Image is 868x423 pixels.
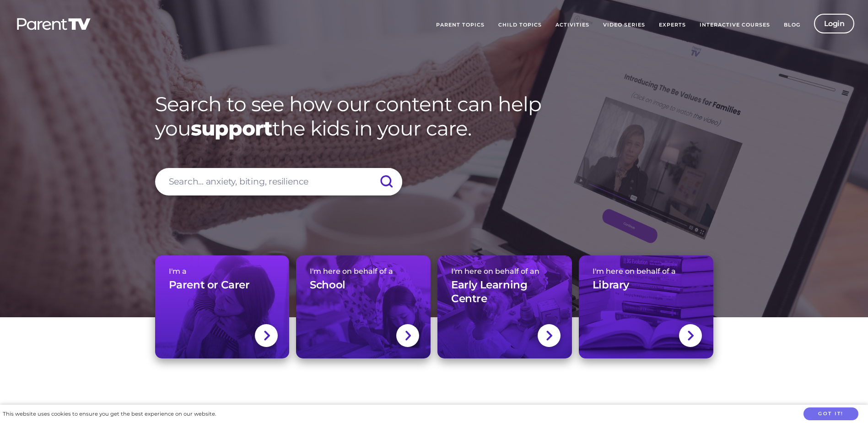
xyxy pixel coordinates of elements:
a: Experts [652,14,693,37]
a: Parent Topics [429,14,491,37]
a: Login [814,14,855,33]
input: Submit [370,168,402,195]
img: svg+xml;base64,PHN2ZyBlbmFibGUtYmFja2dyb3VuZD0ibmV3IDAgMCAxNC44IDI1LjciIHZpZXdCb3g9IjAgMCAxNC44ID... [545,330,552,342]
a: Child Topics [491,14,549,37]
span: I'm here on behalf of a [310,267,417,276]
span: I'm here on behalf of a [593,267,700,276]
a: I'm here on behalf of aSchool [296,255,431,358]
img: svg+xml;base64,PHN2ZyBlbmFibGUtYmFja2dyb3VuZD0ibmV3IDAgMCAxNC44IDI1LjciIHZpZXdCb3g9IjAgMCAxNC44ID... [404,330,411,342]
input: Search... anxiety, biting, resilience [155,168,402,195]
span: I'm a [169,267,276,276]
span: I'm here on behalf of an [451,267,558,276]
h1: Search to see how our content can help you the kids in your care. [155,92,713,141]
a: I'm aParent or Carer [155,255,290,358]
a: I'm here on behalf of aLibrary [579,255,713,358]
a: Video Series [596,14,652,37]
h3: School [310,278,345,292]
button: Got it! [803,407,858,421]
a: I'm here on behalf of anEarly Learning Centre [437,255,572,358]
img: parenttv-logo-white.4c85aaf.svg [16,17,92,31]
img: svg+xml;base64,PHN2ZyBlbmFibGUtYmFja2dyb3VuZD0ibmV3IDAgMCAxNC44IDI1LjciIHZpZXdCb3g9IjAgMCAxNC44ID... [263,330,270,342]
div: This website uses cookies to ensure you get the best experience on our website. [3,409,216,419]
h3: Parent or Carer [169,278,250,292]
h3: Early Learning Centre [451,278,558,306]
img: svg+xml;base64,PHN2ZyBlbmFibGUtYmFja2dyb3VuZD0ibmV3IDAgMCAxNC44IDI1LjciIHZpZXdCb3g9IjAgMCAxNC44ID... [687,330,694,342]
a: Interactive Courses [693,14,777,37]
h3: Library [593,278,629,292]
a: Blog [777,14,807,37]
strong: support [191,116,272,141]
a: Activities [549,14,596,37]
